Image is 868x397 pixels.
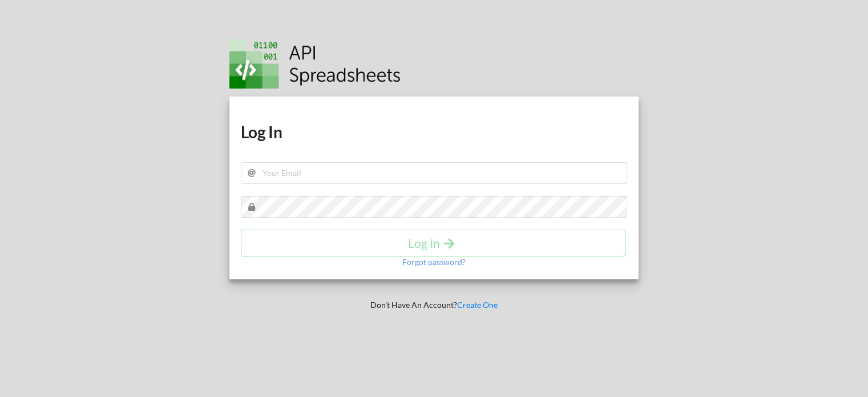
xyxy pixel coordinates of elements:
[229,39,401,89] img: Logo.png
[221,299,647,311] p: Don't Have An Account?
[241,122,628,142] h1: Log In
[457,300,498,310] a: Create One
[402,256,466,268] p: Forgot password?
[241,162,628,184] input: Your Email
